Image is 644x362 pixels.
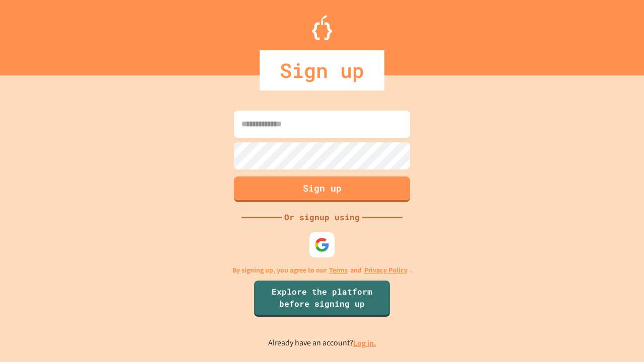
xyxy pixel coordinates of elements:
[234,176,410,202] button: Sign up
[314,237,330,252] img: google-icon.svg
[602,322,634,352] iframe: chat widget
[353,338,376,348] a: Log in.
[260,50,384,90] div: Sign up
[560,278,634,321] iframe: chat widget
[254,281,390,317] a: Explore the platform before signing up
[329,265,348,276] a: Terms
[312,15,332,40] img: Logo.svg
[282,211,362,223] div: Or signup using
[268,337,376,349] p: Already have an account?
[232,265,412,276] p: By signing up, you agree to our and .
[364,265,408,276] a: Privacy Policy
